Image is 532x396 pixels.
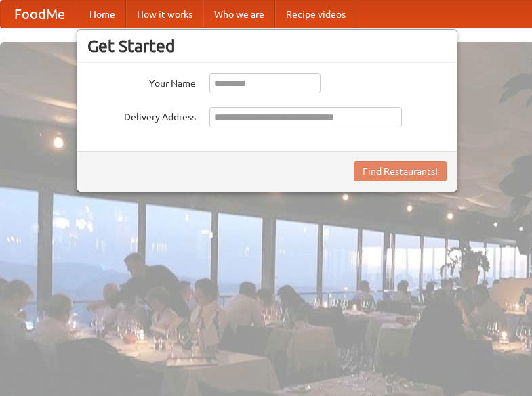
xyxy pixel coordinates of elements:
[126,1,203,28] a: How it works
[354,161,447,181] button: Find Restaurants!
[1,1,79,28] a: FoodMe
[87,73,196,90] label: Your Name
[275,1,356,28] a: Recipe videos
[87,107,196,124] label: Delivery Address
[79,1,126,28] a: Home
[203,1,275,28] a: Who we are
[87,36,447,56] h3: Get Started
